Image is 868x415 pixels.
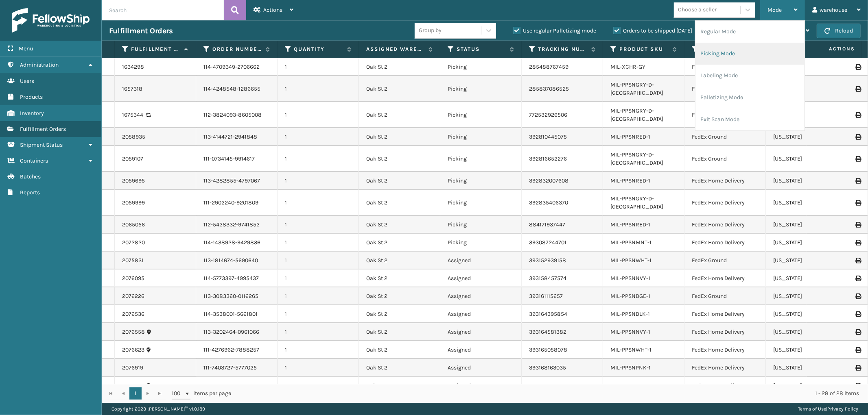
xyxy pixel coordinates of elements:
td: 1 [278,76,359,102]
a: Privacy Policy [827,406,858,412]
td: FedEx Home Delivery [684,76,766,102]
td: [US_STATE] [766,359,847,377]
a: 2076623 [122,346,144,354]
td: Picking [440,102,522,128]
td: 112-3824093-8605008 [196,102,278,128]
i: Print Label [855,365,860,371]
a: MIL-PPSNGRY-D-[GEOGRAPHIC_DATA] [610,107,663,122]
td: 1 [278,58,359,76]
a: Terms of Use [798,406,826,412]
td: Picking [440,76,522,102]
td: [US_STATE] [766,190,847,216]
td: Oak St 2 [359,128,440,146]
i: Print Label [855,86,860,92]
td: FedEx Ground [684,128,766,146]
span: Shipment Status [20,141,63,148]
td: FedEx Home Delivery [684,216,766,234]
i: Print Label [855,112,860,118]
a: 393164395854 [529,311,567,317]
li: Labeling Mode [695,65,805,87]
li: Regular Mode [695,21,805,43]
a: 2076558 [122,328,145,336]
td: 111-2902240-9201809 [196,190,278,216]
td: Oak St 2 [359,287,440,305]
td: FedEx Home Delivery [684,190,766,216]
td: Picking [440,216,522,234]
td: [US_STATE] [766,252,847,269]
li: Exit Scan Mode [695,109,805,130]
td: Assigned [440,359,522,377]
td: [US_STATE] [766,234,847,252]
td: 113-4282855-4797067 [196,172,278,190]
a: 392835406370 [529,199,568,206]
td: FedEx Home Delivery [684,377,766,395]
td: 114-2421406-7555410 [196,377,278,395]
td: 1 [278,377,359,395]
a: MIL-PPSNGRY-D-[GEOGRAPHIC_DATA] [610,151,663,166]
td: FedEx Home Delivery [684,269,766,287]
span: Batches [20,173,41,180]
i: Print Label [855,134,860,140]
td: [US_STATE] [766,172,847,190]
td: 1 [278,341,359,359]
span: items per page [172,387,231,400]
i: Print Label [855,383,860,389]
td: 1 [278,102,359,128]
td: Oak St 2 [359,305,440,323]
a: MIL-PPSNPNK-1 [610,364,651,371]
td: Oak St 2 [359,377,440,395]
td: 114-3538001-5661801 [196,305,278,323]
td: FedEx Home Delivery [684,305,766,323]
a: MIL-PPSNBGE-1 [610,293,650,300]
a: MIL-PPSNGRY-D-[GEOGRAPHIC_DATA] [610,195,663,210]
td: Assigned [440,341,522,359]
a: MIL-PPSNBLK-1 [610,311,650,317]
td: 1 [278,190,359,216]
a: 393168163035 [529,364,566,371]
td: Oak St 2 [359,146,440,172]
td: Picking [440,190,522,216]
td: 1 [278,305,359,323]
div: | [798,403,858,415]
td: [US_STATE] [766,287,847,305]
td: FedEx Home Delivery [684,102,766,128]
span: Products [20,93,43,100]
a: MIL-PPSNWHT-1 [610,382,652,389]
td: 114-5773397-4995437 [196,269,278,287]
td: [US_STATE] [766,216,847,234]
td: FedEx Home Delivery [684,359,766,377]
td: 1 [278,323,359,341]
button: Reload [817,24,861,38]
td: Picking [440,234,522,252]
a: 1 [129,387,142,400]
a: 2075831 [122,256,144,265]
a: 2065056 [122,221,145,229]
a: 2076943 [122,382,144,390]
a: 393158457574 [529,275,566,282]
td: Picking [440,58,522,76]
a: MIL-XCHR-GY [610,63,645,70]
i: Print Label [855,222,860,228]
label: Status [457,46,506,53]
i: Print Label [855,258,860,263]
td: [US_STATE] [766,269,847,287]
h3: Fulfillment Orders [109,26,173,36]
td: Assigned [440,305,522,323]
td: [US_STATE] [766,146,847,172]
td: 114-4709349-2706662 [196,58,278,76]
div: Choose a seller [678,6,717,14]
a: 392816652276 [529,155,567,162]
a: MIL-PPSNRED-1 [610,177,650,184]
td: Picking [440,146,522,172]
td: 113-4144721-2941848 [196,128,278,146]
td: Oak St 2 [359,58,440,76]
a: 2072820 [122,239,145,247]
td: 1 [278,269,359,287]
div: Group by [419,26,442,35]
td: 1 [278,172,359,190]
a: 2076095 [122,274,144,282]
label: Product SKU [619,46,669,53]
td: 111-4276962-7888257 [196,341,278,359]
span: Mode [767,7,782,13]
td: FedEx Ground [684,252,766,269]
